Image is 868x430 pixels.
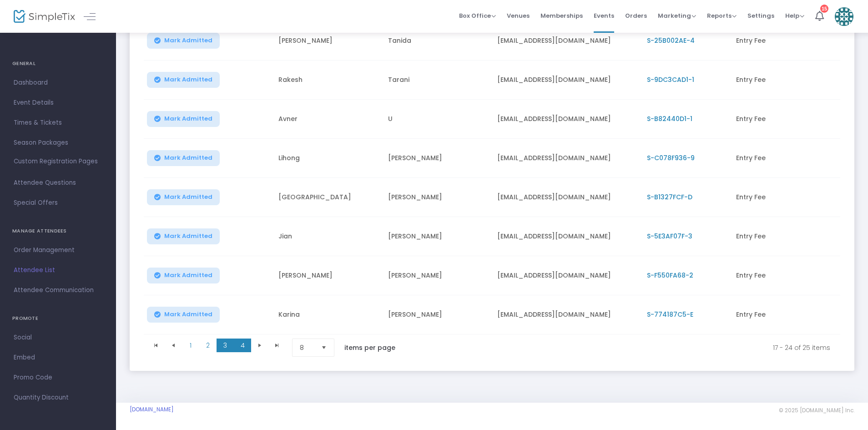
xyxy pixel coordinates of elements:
span: Venues [507,4,530,27]
span: S-B82440D1-1 [647,114,692,123]
span: 8 [300,343,314,352]
label: items per page [344,343,395,352]
span: Embed [14,352,102,364]
button: Mark Admitted [147,111,220,127]
td: Lihong [273,139,383,178]
button: Select [318,339,330,356]
td: [EMAIL_ADDRESS][DOMAIN_NAME] [492,100,641,139]
kendo-pager-info: 17 - 24 of 25 items [414,339,830,357]
span: Special Offers [14,197,102,209]
span: Mark Admitted [164,115,212,122]
span: Marketing [658,11,696,20]
td: [EMAIL_ADDRESS][DOMAIN_NAME] [492,61,641,100]
td: [PERSON_NAME] [383,295,492,334]
span: Go to the next page [251,339,268,352]
button: Mark Admitted [147,150,220,166]
span: Page 3 [217,339,234,352]
span: Mark Admitted [164,272,212,279]
a: [DOMAIN_NAME] [130,406,174,413]
td: Karina [273,295,383,334]
td: [EMAIL_ADDRESS][DOMAIN_NAME] [492,21,641,61]
td: Tanida [383,21,492,61]
span: Go to the previous page [165,339,182,352]
span: S-9DC3CAD1-1 [647,75,694,84]
span: S-C078F936-9 [647,153,695,162]
span: Mark Admitted [164,76,212,83]
h4: GENERAL [12,55,104,73]
td: Tarani [383,61,492,100]
button: Mark Admitted [147,228,220,244]
span: S-F550FA68-2 [647,271,693,280]
td: [PERSON_NAME] [273,256,383,295]
span: Page 4 [234,339,251,352]
td: Rakesh [273,61,383,100]
td: Entry Fee [731,256,840,295]
td: U [383,100,492,139]
span: Times & Tickets [14,117,102,129]
button: Mark Admitted [147,189,220,205]
td: Entry Fee [731,61,840,100]
td: [EMAIL_ADDRESS][DOMAIN_NAME] [492,256,641,295]
td: Jian [273,217,383,256]
span: Page 2 [199,339,217,352]
span: Attendee Questions [14,177,102,189]
button: Mark Admitted [147,72,220,88]
td: Entry Fee [731,100,840,139]
span: S-25B002AE-4 [647,36,695,45]
span: Custom Registration Pages [14,157,98,166]
button: Mark Admitted [147,33,220,49]
td: Avner [273,100,383,139]
span: Mark Admitted [164,37,212,44]
span: Help [785,11,804,20]
span: Mark Admitted [164,154,212,162]
td: [EMAIL_ADDRESS][DOMAIN_NAME] [492,178,641,217]
span: Go to the last page [268,339,286,352]
span: Go to the last page [273,342,281,349]
span: Box Office [459,11,496,20]
span: Events [594,4,614,27]
span: Go to the previous page [170,342,177,349]
td: [PERSON_NAME] [383,256,492,295]
td: [EMAIL_ADDRESS][DOMAIN_NAME] [492,295,641,334]
span: Page 1 [182,339,199,352]
span: Social [14,332,102,344]
span: Mark Admitted [164,311,212,318]
td: [PERSON_NAME] [273,21,383,61]
span: Memberships [540,4,583,27]
span: S-B1327FCF-D [647,192,692,202]
span: S-5E3AF07F-3 [647,232,692,241]
span: Dashboard [14,77,102,89]
span: Go to the first page [147,339,165,352]
td: [EMAIL_ADDRESS][DOMAIN_NAME] [492,217,641,256]
td: [PERSON_NAME] [383,178,492,217]
span: Event Details [14,97,102,109]
td: Entry Fee [731,139,840,178]
td: Entry Fee [731,178,840,217]
span: Mark Admitted [164,193,212,201]
span: Promo Code [14,372,102,384]
td: Entry Fee [731,21,840,61]
td: [GEOGRAPHIC_DATA] [273,178,383,217]
span: Attendee Communication [14,284,102,296]
td: [PERSON_NAME] [383,139,492,178]
span: Season Packages [14,137,102,149]
span: Attendee List [14,264,102,276]
h4: MANAGE ATTENDEES [12,222,104,240]
span: Settings [747,4,774,27]
span: Quantity Discount [14,392,102,404]
span: Reports [707,11,737,20]
span: Go to the next page [256,342,263,349]
span: © 2025 [DOMAIN_NAME] Inc. [779,407,854,414]
div: 15 [820,5,828,13]
button: Mark Admitted [147,307,220,323]
td: [PERSON_NAME] [383,217,492,256]
button: Mark Admitted [147,268,220,283]
span: Go to the first page [152,342,160,349]
td: Entry Fee [731,217,840,256]
span: Mark Admitted [164,233,212,240]
h4: PROMOTE [12,309,104,328]
td: [EMAIL_ADDRESS][DOMAIN_NAME] [492,139,641,178]
td: Entry Fee [731,295,840,334]
span: Orders [625,4,647,27]
span: Order Management [14,244,102,256]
